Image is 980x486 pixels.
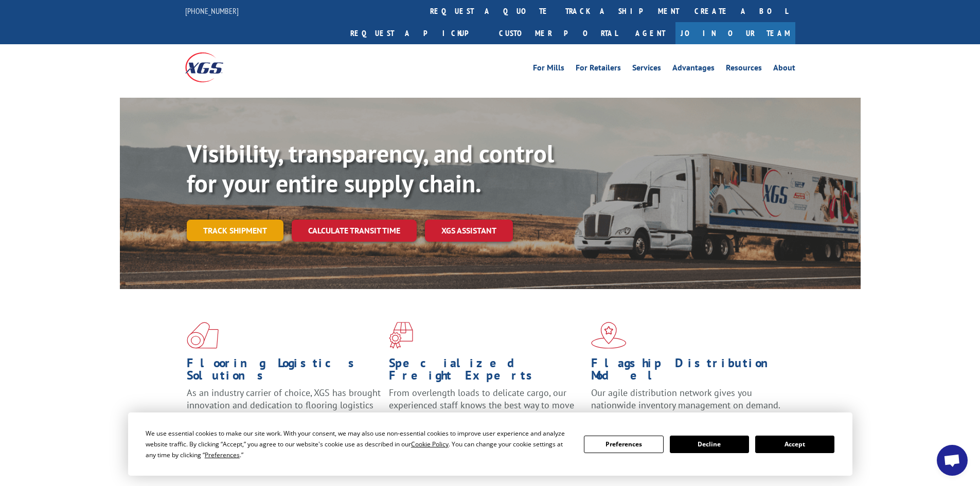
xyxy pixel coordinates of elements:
div: Open chat [937,445,968,476]
p: From overlength loads to delicate cargo, our experienced staff knows the best way to move your fr... [389,387,583,433]
a: [PHONE_NUMBER] [185,6,239,16]
a: Request a pickup [343,22,491,44]
button: Decline [670,436,749,453]
span: As an industry carrier of choice, XGS has brought innovation and dedication to flooring logistics... [187,387,381,423]
span: Preferences [205,451,240,459]
img: xgs-icon-flagship-distribution-model-red [591,322,627,349]
div: We use essential cookies to make our site work. With your consent, we may also use non-essential ... [146,428,572,460]
h1: Flooring Logistics Solutions [187,357,381,387]
div: Cookie Consent Prompt [128,412,852,476]
b: Visibility, transparency, and control for your entire supply chain. [187,137,554,199]
button: Preferences [584,436,663,453]
img: xgs-icon-focused-on-flooring-red [389,322,413,349]
a: Join Our Team [675,22,795,44]
a: XGS ASSISTANT [425,220,513,242]
a: About [773,64,795,75]
a: Advantages [672,64,715,75]
span: Our agile distribution network gives you nationwide inventory management on demand. [591,387,780,411]
h1: Specialized Freight Experts [389,357,583,387]
a: For Retailers [576,64,621,75]
span: Cookie Policy [411,440,449,448]
a: For Mills [533,64,564,75]
a: Agent [625,22,675,44]
img: xgs-icon-total-supply-chain-intelligence-red [187,322,219,349]
a: Customer Portal [491,22,625,44]
a: Track shipment [187,220,283,241]
a: Resources [726,64,762,75]
button: Accept [755,436,834,453]
a: Calculate transit time [292,220,417,242]
h1: Flagship Distribution Model [591,357,786,387]
a: Services [632,64,661,75]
